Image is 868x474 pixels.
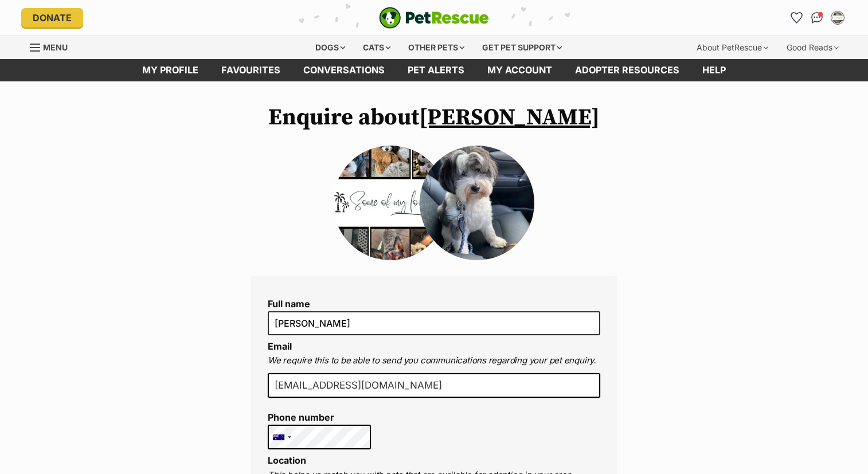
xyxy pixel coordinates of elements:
span: Menu [43,42,68,52]
a: Favourites [210,59,292,81]
a: My profile [131,59,210,81]
a: Adopter resources [564,59,691,81]
img: Louie [420,146,534,260]
button: My account [828,9,847,27]
a: [PERSON_NAME] [419,103,600,132]
label: Full name [268,299,600,309]
a: conversations [292,59,396,81]
a: Pet alerts [396,59,476,81]
a: Favourites [787,9,806,27]
div: About PetRescue [689,36,776,59]
a: My account [476,59,564,81]
a: Donate [21,8,83,28]
img: chat-41dd97257d64d25036548639549fe6c8038ab92f7586957e7f3b1b290dea8141.svg [811,12,823,23]
input: E.g. Jimmy Chew [268,311,600,335]
label: Email [268,340,292,352]
div: Australia: +61 [268,425,295,449]
a: Menu [30,36,76,57]
a: Conversations [808,9,826,27]
div: Dogs [307,36,353,59]
label: Location [268,455,306,466]
div: Other pets [400,36,472,59]
a: PetRescue [379,7,489,29]
label: Phone number [268,412,371,422]
div: Good Reads [779,36,847,59]
p: We require this to be able to send you communications regarding your pet enquiry. [268,354,600,367]
div: Get pet support [474,36,570,59]
ul: Account quick links [787,9,847,27]
img: Kirsty Rice profile pic [832,12,843,23]
div: Cats [355,36,398,59]
a: Help [691,59,737,81]
h1: Enquire about [251,104,617,131]
img: logo-e224e6f780fb5917bec1dbf3a21bbac754714ae5b6737aabdf751b685950b380.svg [379,7,489,29]
img: wgmwzeg43xhaollvj3rh.jpg [333,146,448,260]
